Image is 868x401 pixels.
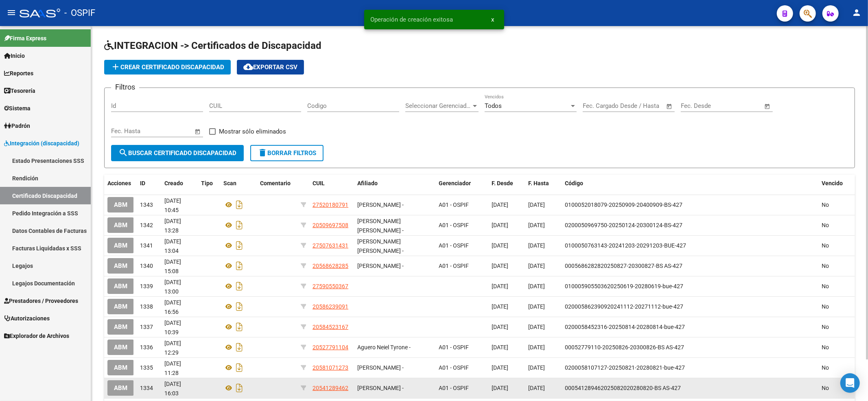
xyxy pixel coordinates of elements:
[822,324,829,330] span: No
[114,364,127,372] span: ABM
[193,127,203,136] button: Open calendar
[111,145,244,161] button: Buscar Certificado Discapacidad
[485,102,502,110] span: Todos
[528,303,545,310] span: [DATE]
[234,280,245,293] i: Descargar documento
[107,319,134,334] button: ABM
[313,222,348,228] span: 20509697508
[114,263,127,270] span: ABM
[583,102,616,110] input: Fecha inicio
[118,148,128,158] mat-icon: search
[439,242,469,249] span: A01 - OSPIF
[492,385,508,391] span: [DATE]
[313,283,348,289] span: 27590550367
[822,242,829,249] span: No
[140,324,153,330] span: 1337
[107,217,134,232] button: ABM
[439,263,469,269] span: A01 - OSPIF
[357,364,404,371] span: [PERSON_NAME] -
[565,303,683,310] span: 020005862390920241112-20271112-bue-427
[528,202,545,208] span: [DATE]
[114,344,127,351] span: ABM
[840,373,860,393] div: Open Intercom Messenger
[565,344,684,351] span: 00052779110-20250826-20300826-BS AS-427
[164,259,181,274] span: [DATE] 15:08
[164,180,183,186] span: Creado
[665,102,674,111] button: Open calendar
[111,64,224,71] span: Crear Certificado Discapacidad
[198,175,220,192] datatable-header-cell: Tipo
[565,364,685,371] span: 0200058107127-20250821-20280821-bue-427
[313,344,348,351] span: 20527791104
[822,344,829,351] span: No
[313,385,348,391] span: 20541289462
[107,380,134,395] button: ABM
[4,69,33,78] span: Reportes
[114,283,127,290] span: ABM
[140,202,153,208] span: 1343
[7,8,16,18] mat-icon: menu
[164,360,181,376] span: [DATE] 11:28
[137,175,161,192] datatable-header-cell: ID
[234,198,245,211] i: Descargar documento
[852,8,861,18] mat-icon: person
[258,149,316,157] span: Borrar Filtros
[562,175,818,192] datatable-header-cell: Código
[107,197,134,212] button: ABM
[258,148,267,158] mat-icon: delete
[4,296,78,305] span: Prestadores / Proveedores
[164,218,181,234] span: [DATE] 13:28
[201,180,213,186] span: Tipo
[488,175,525,192] datatable-header-cell: F. Desde
[439,222,469,228] span: A01 - OSPIF
[492,303,508,310] span: [DATE]
[681,102,714,110] input: Fecha inicio
[528,180,549,186] span: F. Hasta
[107,299,134,314] button: ABM
[114,222,127,229] span: ABM
[565,324,685,330] span: 0200058452316-20250814-20280814-bue-427
[525,175,562,192] datatable-header-cell: F. Hasta
[492,263,508,269] span: [DATE]
[822,180,843,186] span: Vencido
[721,102,761,110] input: Fecha fin
[405,102,471,110] span: Seleccionar Gerenciador
[313,324,348,330] span: 20584523167
[164,299,181,315] span: [DATE] 16:56
[528,364,545,371] span: [DATE]
[237,60,304,75] button: Exportar CSV
[357,180,378,186] span: Afiliado
[822,202,829,208] span: No
[439,364,469,371] span: A01 - OSPIF
[111,62,120,72] mat-icon: add
[492,324,508,330] span: [DATE]
[492,344,508,351] span: [DATE]
[234,259,245,272] i: Descargar documento
[822,385,829,391] span: No
[250,145,324,161] button: Borrar Filtros
[140,385,153,391] span: 1334
[357,385,404,391] span: [PERSON_NAME] -
[763,102,772,111] button: Open calendar
[114,385,127,392] span: ABM
[107,278,134,294] button: ABM
[565,180,583,186] span: Código
[234,381,245,394] i: Descargar documento
[492,180,513,186] span: F. Desde
[107,258,134,273] button: ABM
[140,242,153,249] span: 1341
[435,175,488,192] datatable-header-cell: Gerenciador
[492,364,508,371] span: [DATE]
[111,127,144,135] input: Fecha inicio
[822,263,829,269] span: No
[528,242,545,249] span: [DATE]
[4,331,69,340] span: Explorador de Archivos
[111,81,139,93] h3: Filtros
[439,385,469,391] span: A01 - OSPIF
[220,175,257,192] datatable-header-cell: Scan
[357,202,404,208] span: [PERSON_NAME] -
[485,12,501,27] button: x
[313,180,325,186] span: CUIL
[357,344,411,351] span: Aguero Neiel Tyrone -
[104,40,321,51] span: INTEGRACION -> Certificados de Discapacidad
